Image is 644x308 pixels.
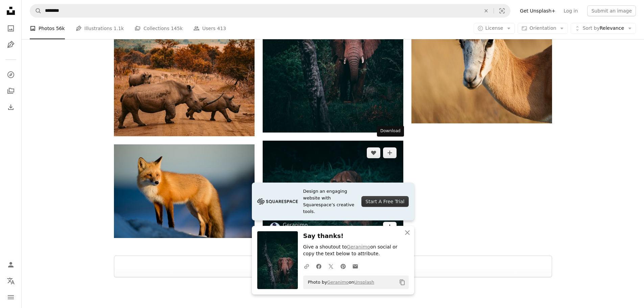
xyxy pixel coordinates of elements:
[559,5,582,16] a: Log in
[114,256,552,277] button: Load more
[529,25,556,31] span: Orientation
[361,196,408,207] div: Start A Free Trial
[582,25,599,31] span: Sort by
[171,25,183,32] span: 145k
[76,18,124,39] a: Illustrations 1.1k
[377,126,404,137] div: Download
[252,183,414,220] a: Design an engaging website with Squarespace’s creative tools.Start A Free Trial
[383,147,397,158] button: Add to Collection
[305,277,375,288] span: Photo by on
[4,100,18,114] a: Download History
[367,147,380,158] button: Like
[571,23,636,34] button: Sort byRelevance
[114,8,255,136] img: three rhinos walking on farm road
[397,277,408,288] button: Copy to clipboard
[327,280,349,285] a: Geranimo
[114,188,255,194] a: brown fox on snow field
[325,259,337,273] a: Share on Twitter
[518,23,568,34] button: Orientation
[494,4,510,17] button: Visual search
[4,84,18,98] a: Collections
[217,25,226,32] span: 413
[114,25,124,32] span: 1.1k
[114,69,255,75] a: three rhinos walking on farm road
[193,18,226,39] a: Users 413
[337,259,349,273] a: Share on Pinterest
[313,259,325,273] a: Share on Facebook
[4,38,18,51] a: Illustrations
[135,18,183,39] a: Collections 145k
[263,141,403,239] img: two lioness on green plants
[354,280,374,285] a: Unsplash
[30,4,510,18] form: Find visuals sitewide
[4,4,18,19] a: Home — Unsplash
[303,188,356,215] span: Design an engaging website with Squarespace’s creative tools.
[516,5,559,16] a: Get Unsplash+
[303,244,409,257] p: Give a shoutout to on social or copy the text below to attribute.
[4,68,18,81] a: Explore
[4,22,18,35] a: Photos
[4,290,18,304] button: Menu
[114,144,255,238] img: brown fox on snow field
[347,244,370,250] a: Geranimo
[4,274,18,288] button: Language
[349,259,361,273] a: Share over email
[587,5,636,16] button: Submit an image
[582,25,624,32] span: Relevance
[485,25,503,31] span: License
[4,258,18,271] a: Log in / Sign up
[257,196,298,207] img: file-1705255347840-230a6ab5bca9image
[474,23,515,34] button: License
[303,231,409,241] h3: Say thanks!
[479,4,494,17] button: Clear
[30,4,42,17] button: Search Unsplash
